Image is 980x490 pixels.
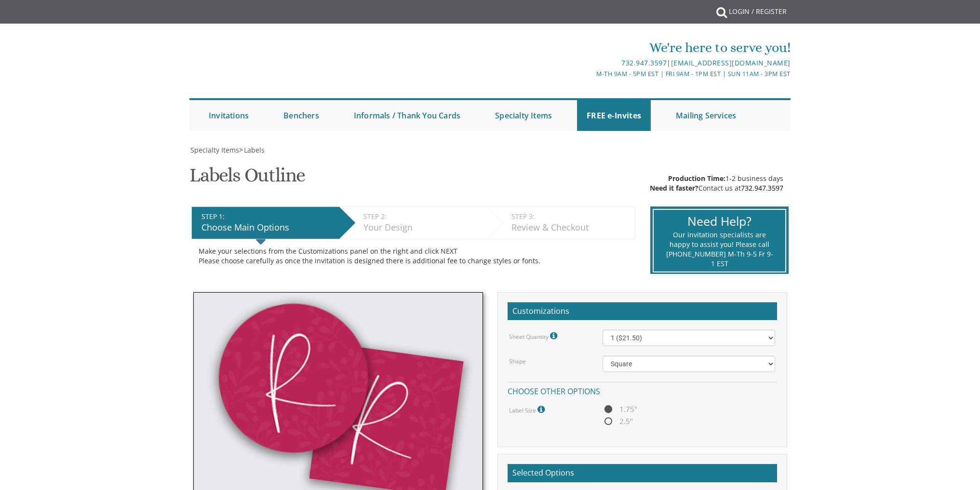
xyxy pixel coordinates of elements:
span: 1.75" [603,403,637,415]
span: Labels [244,145,265,155]
span: Need it faster? [650,183,698,193]
a: Labels [243,145,265,155]
div: Make your selections from the Customizations panel on the right and click NEXT Please choose care... [199,246,628,266]
div: Need Help? [666,213,773,230]
label: Sheet Quantity [509,330,560,342]
span: > [239,145,265,155]
div: STEP 2: [363,212,483,221]
div: M-Th 9am - 5pm EST | Fri 9am - 1pm EST | Sun 11am - 3pm EST [390,69,791,79]
a: 732.947.3597 [621,58,667,67]
a: Specialty Items [485,100,562,131]
div: | [390,57,791,69]
h1: Labels Outline [189,165,305,193]
h4: Choose other options [508,382,777,399]
div: STEP 1: [201,212,335,221]
label: Label Size [509,403,547,416]
span: Production Time: [668,174,725,183]
div: STEP 3: [511,212,630,221]
h2: Customizations [508,302,777,321]
label: Shape [509,357,526,365]
a: [EMAIL_ADDRESS][DOMAIN_NAME] [671,58,791,67]
a: Mailing Services [666,100,746,131]
a: Informals / Thank You Cards [344,100,470,131]
div: We're here to serve you! [390,38,791,57]
a: Benchers [274,100,329,131]
a: Invitations [199,100,258,131]
p: 1-2 business days Contact us at [650,174,783,193]
span: Specialty Items [190,145,239,155]
div: Review & Checkout [511,221,630,234]
span: 2.5" [603,415,633,427]
a: 732.947.3597 [741,183,783,193]
div: Our invitation specialists are happy to assist you! Please call [PHONE_NUMBER] M-Th 9-5 Fr 9-1 EST [666,230,773,269]
div: Your Design [363,221,483,234]
a: FREE e-Invites [577,100,651,131]
div: Choose Main Options [201,221,335,234]
a: Specialty Items [189,145,239,155]
h2: Selected Options [508,464,777,482]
